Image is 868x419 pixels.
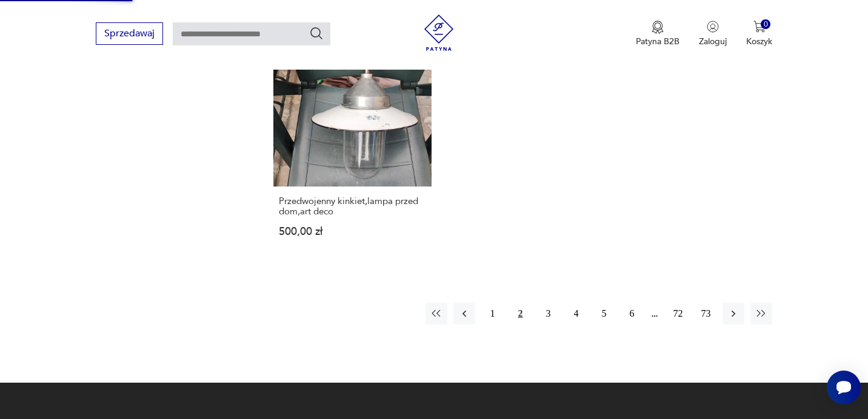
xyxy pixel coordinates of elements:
[761,19,771,30] div: 0
[273,28,432,260] a: Przedwojenny kinkiet,lampa przed dom,art decoPrzedwojenny kinkiet,lampa przed dom,art deco500,00 zł
[279,196,426,217] h3: Przedwojenny kinkiet,lampa przed dom,art deco
[652,21,664,34] img: Ikona medalu
[699,21,727,47] button: Zaloguj
[421,15,457,51] img: Patyna - sklep z meblami i dekoracjami vintage
[636,21,679,47] a: Ikona medaluPatyna B2B
[699,36,727,47] p: Zaloguj
[565,303,587,325] button: 4
[279,226,426,237] p: 500,00 zł
[746,36,772,47] p: Koszyk
[509,303,531,325] button: 2
[753,21,766,33] img: Ikona koszyka
[707,21,719,33] img: Ikonka użytkownika
[96,30,163,39] a: Sprzedawaj
[537,303,559,325] button: 3
[621,303,643,325] button: 6
[636,21,679,47] button: Patyna B2B
[667,303,689,325] button: 72
[695,303,716,325] button: 73
[481,303,503,325] button: 1
[827,371,861,404] iframe: Smartsupp widget button
[96,22,163,45] button: Sprzedawaj
[593,303,615,325] button: 5
[636,36,679,47] p: Patyna B2B
[309,26,324,41] button: Szukaj
[746,21,772,47] button: 0Koszyk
